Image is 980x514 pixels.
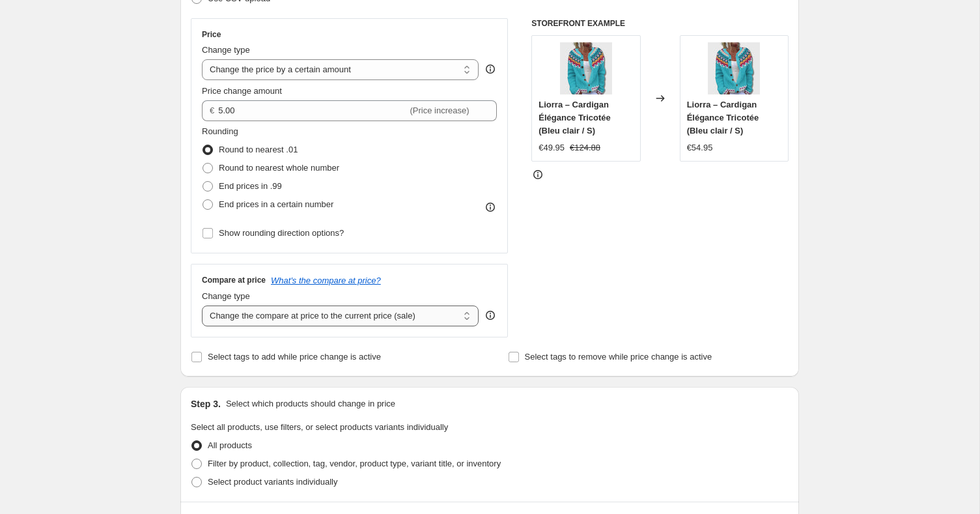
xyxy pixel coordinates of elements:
span: End prices in a certain number [219,199,333,209]
span: Change type [202,45,250,55]
h3: Compare at price [202,275,266,285]
span: Select product variants individually [208,477,337,487]
span: (Price increase) [410,106,469,115]
img: Template02_f4e00c41-dd80-420e-9e67-d21a508b9929_80x.jpg [708,42,760,94]
span: End prices in .99 [219,181,282,191]
h6: STOREFRONT EXAMPLE [531,18,789,29]
span: All products [208,440,252,450]
span: Select tags to add while price change is active [208,352,381,362]
div: help [484,309,497,322]
span: Filter by product, collection, tag, vendor, product type, variant title, or inventory [208,459,501,468]
span: Change type [202,291,250,301]
img: Template02_f4e00c41-dd80-420e-9e67-d21a508b9929_80x.jpg [560,42,612,94]
span: € [210,106,214,115]
p: Select which products should change in price [226,397,395,410]
button: What's the compare at price? [271,276,381,285]
strike: €124.88 [570,141,600,154]
span: Show rounding direction options? [219,228,344,238]
span: Liorra – Cardigan Élégance Tricotée (Bleu clair / S) [687,100,759,136]
h3: Price [202,29,221,40]
span: Select all products, use filters, or select products variants individually [191,422,448,432]
span: Select tags to remove while price change is active [525,352,712,362]
div: €49.95 [539,141,565,154]
span: Liorra – Cardigan Élégance Tricotée (Bleu clair / S) [539,100,611,136]
span: Round to nearest whole number [219,163,339,173]
h2: Step 3. [191,397,221,410]
span: Price change amount [202,86,282,96]
div: €54.95 [687,141,713,154]
div: help [484,63,497,76]
span: Rounding [202,126,238,136]
input: -10.00 [218,100,407,121]
span: Round to nearest .01 [219,145,298,154]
